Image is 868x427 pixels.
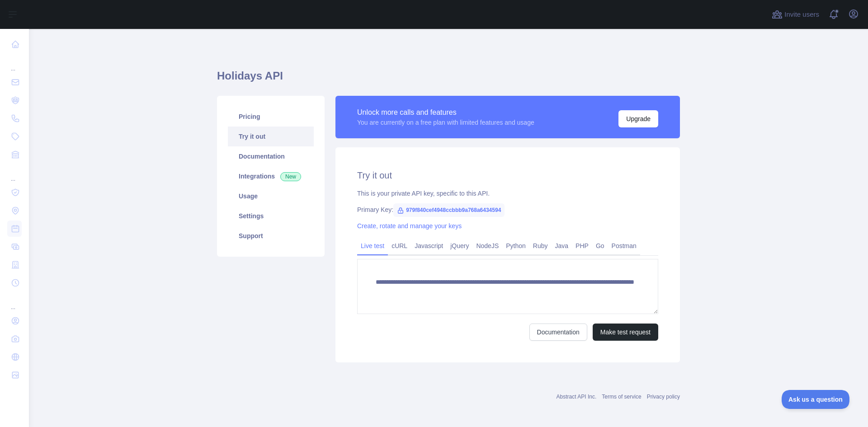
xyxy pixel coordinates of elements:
a: NodeJS [472,239,502,253]
h1: Holidays API [217,69,680,90]
a: Support [228,226,314,246]
iframe: Toggle Customer Support [782,390,850,409]
a: Postman [608,239,640,253]
a: jQuery [447,239,472,253]
a: PHP [572,239,592,253]
a: Java [552,239,572,253]
a: Python [502,239,529,253]
a: Live test [357,239,388,253]
span: 979f840cef4948ccbbb9a768a6434594 [393,203,505,217]
div: ... [7,54,22,72]
div: Primary Key: [357,205,658,214]
button: Invite users [770,7,821,22]
div: You are currently on a free plan with limited features and usage [357,118,534,127]
div: This is your private API key, specific to this API. [357,189,658,198]
a: Terms of service [602,394,641,400]
a: Javascript [411,239,447,253]
a: Pricing [228,107,314,127]
a: Privacy policy [647,394,680,400]
span: Invite users [784,9,819,20]
a: Integrations New [228,166,314,186]
div: ... [7,164,22,183]
a: Try it out [228,127,314,146]
a: Usage [228,186,314,206]
a: Abstract API Inc. [557,394,597,400]
a: Ruby [529,239,552,253]
a: cURL [388,239,411,253]
span: New [280,172,301,181]
a: Go [592,239,608,253]
button: Upgrade [618,110,658,127]
div: ... [7,293,22,311]
div: Unlock more calls and features [357,107,534,118]
button: Make test request [593,324,658,341]
a: Create, rotate and manage your keys [357,222,462,230]
a: Documentation [529,324,587,341]
a: Settings [228,206,314,226]
h2: Try it out [357,169,658,182]
a: Documentation [228,146,314,166]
